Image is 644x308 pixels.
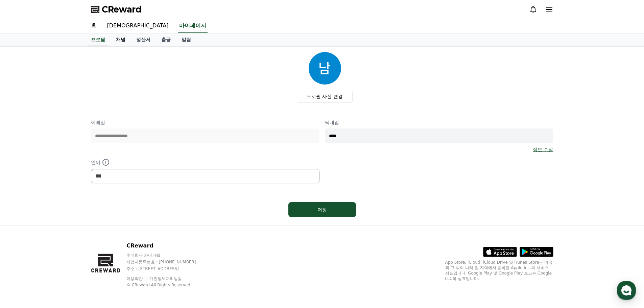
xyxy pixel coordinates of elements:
p: App Store, iCloud, iCloud Drive 및 iTunes Store는 미국과 그 밖의 나라 및 지역에서 등록된 Apple Inc.의 서비스 상표입니다. Goo... [445,260,553,281]
a: 정보 수정 [533,146,553,153]
a: Messages [45,214,87,231]
a: 이용약관 [126,276,148,281]
a: Settings [87,214,130,231]
p: 주소 : [STREET_ADDRESS] [126,266,209,271]
label: 프로필 사진 변경 [297,90,353,103]
img: profile_image [309,52,341,85]
span: Home [17,224,29,230]
a: Home [2,214,45,231]
p: 이메일 [91,119,319,126]
a: 알림 [176,33,196,46]
span: Settings [100,224,117,230]
p: 사업자등록번호 : [PHONE_NUMBER] [126,259,209,265]
a: 출금 [156,33,176,46]
a: 홈 [86,19,102,33]
a: 정산서 [131,33,156,46]
a: 마이페이지 [178,19,208,33]
p: 닉네임 [325,119,553,126]
span: Messages [56,225,76,230]
a: [DEMOGRAPHIC_DATA] [102,19,174,33]
a: 개인정보처리방침 [149,276,182,281]
p: CReward [126,242,209,250]
p: 주식회사 와이피랩 [126,253,209,258]
div: 저장 [302,206,342,213]
a: 프로필 [88,33,108,46]
button: 저장 [288,202,356,217]
span: CReward [102,4,142,15]
p: 언어 [91,158,319,166]
a: CReward [91,4,142,15]
a: 채널 [111,33,131,46]
p: © CReward All Rights Reserved. [126,282,209,288]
